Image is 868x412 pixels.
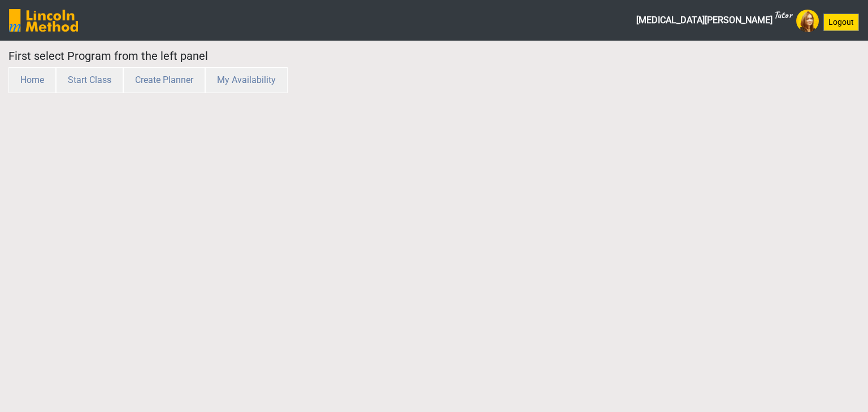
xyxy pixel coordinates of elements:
button: Create Planner [123,67,205,93]
a: My Availability [205,74,288,85]
sup: Tutor [774,8,792,21]
a: Start Class [56,74,123,85]
img: SGY6awQAAAABJRU5ErkJggg== [9,9,78,32]
h5: First select Program from the left panel [8,49,643,63]
span: [MEDICAL_DATA][PERSON_NAME] [636,9,792,32]
button: Logout [823,14,859,31]
img: Avatar [796,10,819,32]
button: Start Class [56,67,123,93]
a: Home [8,74,56,85]
button: My Availability [205,67,288,93]
button: Home [8,67,56,93]
a: Create Planner [123,74,205,85]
